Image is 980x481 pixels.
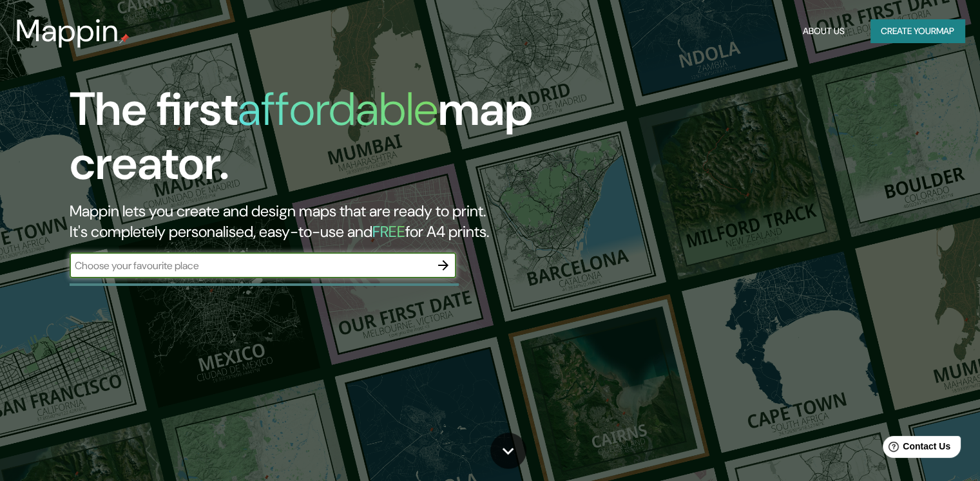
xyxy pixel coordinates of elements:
[372,222,405,241] h5: FREE
[798,19,850,43] button: About Us
[865,431,966,467] iframe: Help widget launcher
[238,79,438,139] h1: affordable
[119,33,130,44] img: mappin-pin
[70,258,430,273] input: Choose your favourite place
[15,13,119,49] h3: Mappin
[70,201,560,242] h2: Mappin lets you create and design maps that are ready to print. It's completely personalised, eas...
[870,19,965,43] button: Create yourmap
[70,82,560,201] h1: The first map creator.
